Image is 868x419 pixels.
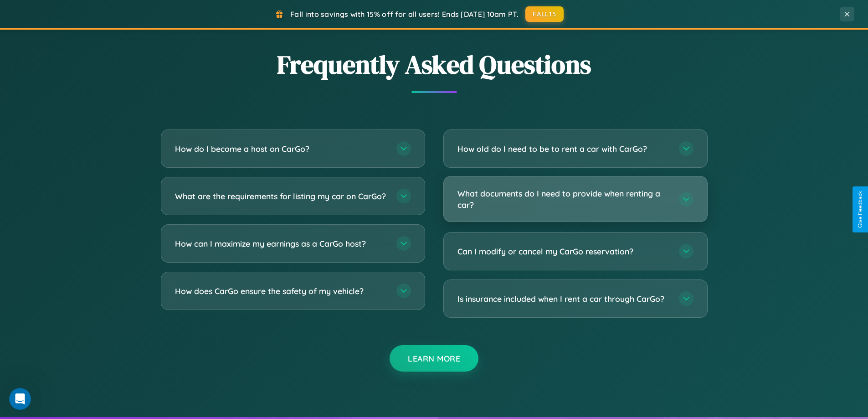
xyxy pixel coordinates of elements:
div: Give Feedback [857,191,863,228]
h3: How can I maximize my earnings as a CarGo host? [175,238,387,249]
h3: Can I modify or cancel my CarGo reservation? [457,246,670,257]
h3: Is insurance included when I rent a car through CarGo? [457,293,670,305]
h2: Frequently Asked Questions [161,47,708,82]
h3: What are the requirements for listing my car on CarGo? [175,191,387,202]
span: Fall into savings with 15% off for all users! Ends [DATE] 10am PT. [290,10,519,19]
h3: How do I become a host on CarGo? [175,143,387,155]
h3: How does CarGo ensure the safety of my vehicle? [175,285,387,297]
iframe: Intercom live chat [9,388,31,410]
button: FALL15 [525,6,564,22]
h3: How old do I need to be to rent a car with CarGo? [457,143,670,155]
button: Learn More [390,345,478,372]
h3: What documents do I need to provide when renting a car? [457,188,670,210]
